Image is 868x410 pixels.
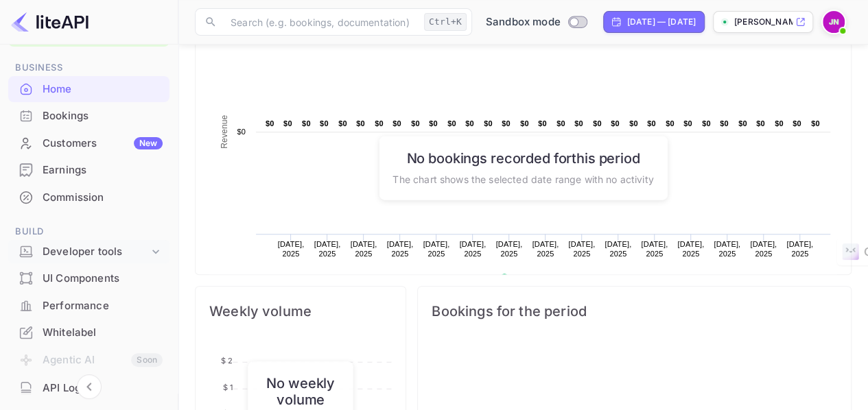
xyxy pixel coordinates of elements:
[683,119,692,128] text: $0
[495,240,522,258] text: [DATE], 2025
[392,171,653,186] p: The chart shows the selected date range with no activity
[8,157,169,182] a: Earnings
[8,130,169,157] div: CustomersNew
[702,119,711,128] text: $0
[8,76,169,103] div: Home
[532,240,559,258] text: [DATE], 2025
[43,162,163,178] div: Earnings
[611,119,620,128] text: $0
[283,119,292,128] text: $0
[223,382,233,391] tspan: $ 1
[43,190,163,206] div: Commission
[714,240,740,258] text: [DATE], 2025
[627,16,696,28] div: [DATE] — [DATE]
[43,244,149,260] div: Developer tools
[8,224,169,239] span: Build
[750,240,777,258] text: [DATE], 2025
[222,8,419,36] input: Search (e.g. bookings, documentation)
[8,130,169,156] a: CustomersNew
[520,119,529,128] text: $0
[568,240,595,258] text: [DATE], 2025
[8,319,169,346] div: Whitelabel
[387,240,414,258] text: [DATE], 2025
[338,119,347,128] text: $0
[8,157,169,184] div: Earnings
[302,119,311,128] text: $0
[8,293,169,318] a: Performance
[8,265,169,291] a: UI Components
[593,119,602,128] text: $0
[775,119,784,128] text: $0
[424,13,467,31] div: Ctrl+K
[823,11,845,33] img: John Mwangi Njoroge
[574,119,583,128] text: $0
[8,60,169,75] span: Business
[502,119,511,128] text: $0
[77,374,102,399] button: Collapse navigation
[429,119,438,128] text: $0
[432,300,837,322] span: Bookings for the period
[556,119,565,128] text: $0
[8,375,169,400] a: API Logs
[43,271,163,287] div: UI Components
[666,119,675,128] text: $0
[209,300,392,322] span: Weekly volume
[793,119,801,128] text: $0
[447,119,456,128] text: $0
[351,240,377,258] text: [DATE], 2025
[411,119,420,128] text: $0
[786,240,813,258] text: [DATE], 2025
[641,240,668,258] text: [DATE], 2025
[459,240,486,258] text: [DATE], 2025
[278,240,305,258] text: [DATE], 2025
[320,119,329,128] text: $0
[8,240,169,264] div: Developer tools
[8,184,169,211] div: Commission
[237,128,246,136] text: $0
[738,119,747,128] text: $0
[480,14,592,30] div: Switch to Production mode
[629,119,638,128] text: $0
[314,240,341,258] text: [DATE], 2025
[8,375,169,402] div: API Logs
[647,119,656,128] text: $0
[8,265,169,292] div: UI Components
[43,381,163,396] div: API Logs
[43,136,163,152] div: Customers
[603,11,705,33] div: Click to change the date range period
[8,103,169,128] a: Bookings
[8,319,169,345] a: Whitelabel
[43,325,163,341] div: Whitelabel
[734,16,793,28] p: [PERSON_NAME]-sf...
[43,298,163,314] div: Performance
[756,119,765,128] text: $0
[423,240,450,258] text: [DATE], 2025
[605,240,631,258] text: [DATE], 2025
[11,11,89,33] img: LiteAPI logo
[465,119,474,128] text: $0
[221,356,233,365] tspan: $ 2
[220,114,229,148] text: Revenue
[392,149,653,166] h6: No bookings recorded for this period
[375,119,384,128] text: $0
[513,274,548,283] text: Revenue
[486,14,561,30] span: Sandbox mode
[43,82,163,97] div: Home
[392,119,401,128] text: $0
[538,119,547,128] text: $0
[484,119,493,128] text: $0
[43,108,163,124] div: Bookings
[356,119,365,128] text: $0
[8,184,169,210] a: Commission
[8,103,169,130] div: Bookings
[266,119,274,128] text: $0
[134,137,163,149] div: New
[8,76,169,101] a: Home
[720,119,729,128] text: $0
[677,240,704,258] text: [DATE], 2025
[811,119,820,128] text: $0
[8,293,169,319] div: Performance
